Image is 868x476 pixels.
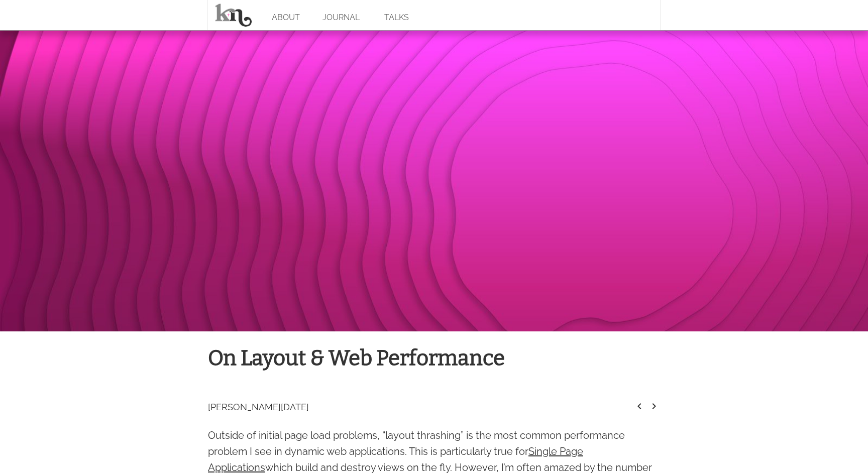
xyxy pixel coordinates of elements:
[633,404,645,414] a: keyboard_arrow_left
[208,341,660,375] h1: On Layout & Web Performance
[633,400,645,412] i: keyboard_arrow_left
[208,445,583,473] a: Single Page Applications
[648,400,660,412] i: keyboard_arrow_right
[648,404,660,414] a: keyboard_arrow_right
[208,400,633,417] div: [PERSON_NAME][DATE]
